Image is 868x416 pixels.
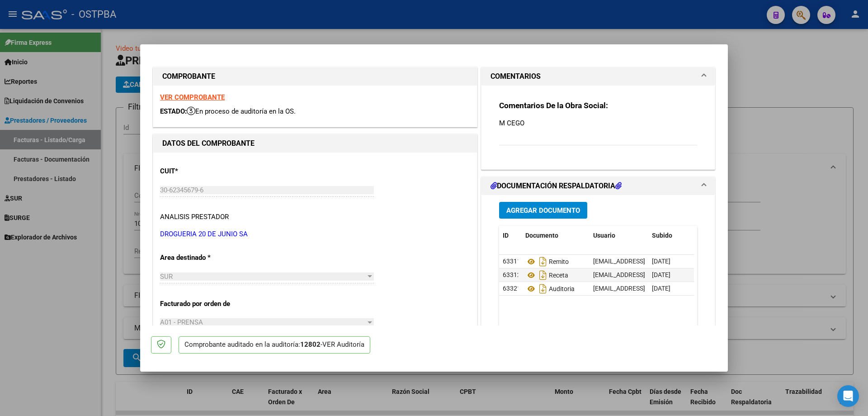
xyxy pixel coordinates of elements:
[648,226,693,245] datatable-header-cell: Subido
[499,202,587,219] button: Agregar Documento
[160,318,203,326] span: A01 - PRENSA
[652,285,670,292] span: [DATE]
[593,232,615,239] span: Usuario
[160,107,187,115] span: ESTADO:
[160,212,229,222] div: ANALISIS PRESTADOR
[525,272,568,279] span: Receta
[537,268,549,282] i: Descargar documento
[300,340,321,349] strong: 12802
[503,285,521,292] span: 63321
[590,226,648,245] datatable-header-cell: Usuario
[593,285,746,292] span: [EMAIL_ADDRESS][DOMAIN_NAME] - [PERSON_NAME]
[187,107,296,115] span: En proceso de auditoría en la OS.
[481,67,715,86] mat-expansion-panel-header: COMENTARIOS
[160,273,173,281] span: SUR
[160,253,253,263] p: Area destinado *
[525,232,558,239] span: Documento
[525,258,569,265] span: Remito
[160,166,253,177] p: CUIT
[162,72,215,81] strong: COMPROBANTE
[322,339,364,350] div: VER Auditoría
[652,258,670,265] span: [DATE]
[160,229,470,239] p: DROGUERIA 20 DE JUNIO SA
[837,385,859,407] div: Open Intercom Messenger
[525,285,575,292] span: Auditoria
[652,232,672,239] span: Subido
[160,299,253,309] p: Facturado por orden de
[503,258,521,265] span: 63311
[179,336,370,354] p: Comprobante auditado en la auditoría: -
[481,195,715,383] div: DOCUMENTACIÓN RESPALDATORIA
[593,258,746,265] span: [EMAIL_ADDRESS][DOMAIN_NAME] - [PERSON_NAME]
[491,181,622,191] h1: DOCUMENTACIÓN RESPALDATORIA
[503,271,521,278] span: 63312
[503,232,509,239] span: ID
[491,71,541,82] h1: COMENTARIOS
[481,177,715,195] mat-expansion-panel-header: DOCUMENTACIÓN RESPALDATORIA
[499,118,697,128] p: M CEGO
[693,226,739,245] datatable-header-cell: Acción
[506,206,580,215] span: Agregar Documento
[652,271,670,278] span: [DATE]
[499,101,608,110] strong: Comentarios De la Obra Social:
[160,93,225,101] a: VER COMPROBANTE
[593,271,746,278] span: [EMAIL_ADDRESS][DOMAIN_NAME] - [PERSON_NAME]
[537,282,549,296] i: Descargar documento
[481,86,715,169] div: COMENTARIOS
[522,226,590,245] datatable-header-cell: Documento
[537,254,549,269] i: Descargar documento
[499,226,522,245] datatable-header-cell: ID
[162,139,255,148] strong: DATOS DEL COMPROBANTE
